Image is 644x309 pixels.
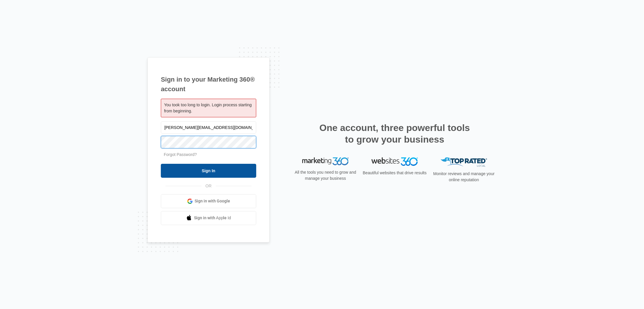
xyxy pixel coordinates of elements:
[161,164,256,178] input: Sign In
[302,157,349,166] img: Marketing 360
[161,121,256,134] input: Email
[202,183,216,189] span: OR
[318,122,472,145] h2: One account, three powerful tools to grow your business
[293,169,358,182] p: All the tools you need to grow and manage your business
[195,198,230,204] span: Sign in with Google
[161,211,256,225] a: Sign in with Apple Id
[194,215,231,221] span: Sign in with Apple Id
[431,171,497,183] p: Monitor reviews and manage your online reputation
[161,75,256,94] h1: Sign in to your Marketing 360® account
[164,103,252,113] span: You took too long to login. Login process starting from beginning.
[371,157,418,166] img: Websites 360
[441,157,487,167] img: Top Rated Local
[362,170,427,176] p: Beautiful websites that drive results
[161,194,256,208] a: Sign in with Google
[164,152,197,157] a: Forgot Password?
